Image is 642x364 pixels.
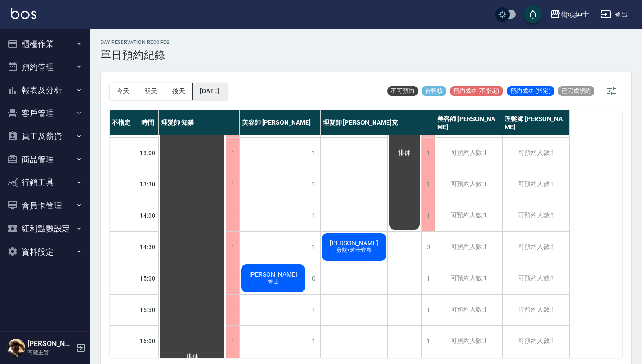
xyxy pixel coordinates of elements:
span: [PERSON_NAME] [328,239,380,247]
button: save [524,5,542,23]
button: 報表及分析 [4,78,86,102]
div: 1 [421,263,435,294]
span: 剪髮+紳士套餐 [334,247,374,254]
div: 1 [226,326,239,357]
button: 後天 [165,83,193,100]
div: 1 [226,169,239,200]
h5: [PERSON_NAME] [27,339,73,348]
div: 可預約人數:1 [435,232,502,263]
button: 登出 [597,6,631,23]
div: 15:00 [136,263,159,294]
button: 櫃檯作業 [4,32,86,56]
button: 員工及薪資 [4,125,86,148]
div: 可預約人數:1 [435,200,502,231]
button: 今天 [110,83,137,100]
div: 可預約人數:1 [502,295,569,325]
div: 1 [226,200,239,231]
div: 街頭紳士 [561,9,589,20]
img: Logo [11,8,36,19]
button: 紅利點數設定 [4,217,86,240]
div: 16:00 [136,325,159,357]
p: 高階主管 [27,348,73,356]
div: 美容師 [PERSON_NAME] [435,110,502,135]
div: 理髮師 [PERSON_NAME] [502,110,570,135]
h3: 單日預約紀錄 [101,49,170,61]
div: 14:30 [136,231,159,263]
div: 可預約人數:1 [502,138,569,169]
div: 可預約人數:1 [502,326,569,357]
div: 14:00 [136,200,159,231]
span: 已完成預約 [558,87,594,95]
span: 不可預約 [387,87,418,95]
div: 時間 [136,110,159,135]
button: 客戶管理 [4,102,86,125]
span: [PERSON_NAME] [247,271,299,278]
div: 1 [226,232,239,263]
button: 預約管理 [4,56,86,79]
div: 1 [307,232,320,263]
div: 可預約人數:1 [435,138,502,169]
div: 1 [307,326,320,357]
div: 15:30 [136,294,159,325]
div: 0 [421,232,435,263]
button: 街頭紳士 [546,5,593,24]
div: 1 [307,138,320,169]
span: 排休 [185,353,201,361]
button: [DATE] [193,83,227,100]
button: 明天 [137,83,165,100]
h2: day Reservation records [101,39,170,45]
span: 待審核 [422,87,446,95]
div: 0 [307,263,320,294]
div: 可預約人數:1 [502,232,569,263]
div: 可預約人數:1 [502,200,569,231]
button: 資料設定 [4,240,86,264]
div: 1 [421,295,435,325]
button: 會員卡管理 [4,194,86,217]
div: 13:30 [136,169,159,200]
div: 1 [307,295,320,325]
div: 不指定 [110,110,136,135]
button: 商品管理 [4,148,86,171]
div: 1 [421,138,435,169]
div: 可預約人數:1 [502,263,569,294]
span: 紳士 [266,278,281,286]
div: 1 [421,200,435,231]
div: 可預約人數:1 [435,169,502,200]
img: Person [7,339,25,357]
div: 美容師 [PERSON_NAME] [240,110,321,135]
div: 1 [226,263,239,294]
button: 行銷工具 [4,171,86,194]
div: 1 [307,200,320,231]
div: 1 [226,295,239,325]
span: 預約成功 (不指定) [450,87,503,95]
div: 理髮師 知樂 [159,110,240,135]
div: 13:00 [136,137,159,169]
div: 可預約人數:1 [502,169,569,200]
div: 1 [421,326,435,357]
div: 可預約人數:1 [435,295,502,325]
span: 預約成功 (指定) [507,87,554,95]
div: 理髮師 [PERSON_NAME]克 [321,110,435,135]
div: 1 [307,169,320,200]
span: 排休 [396,149,413,157]
div: 1 [421,169,435,200]
div: 可預約人數:1 [435,326,502,357]
div: 可預約人數:1 [435,263,502,294]
div: 1 [226,138,239,169]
